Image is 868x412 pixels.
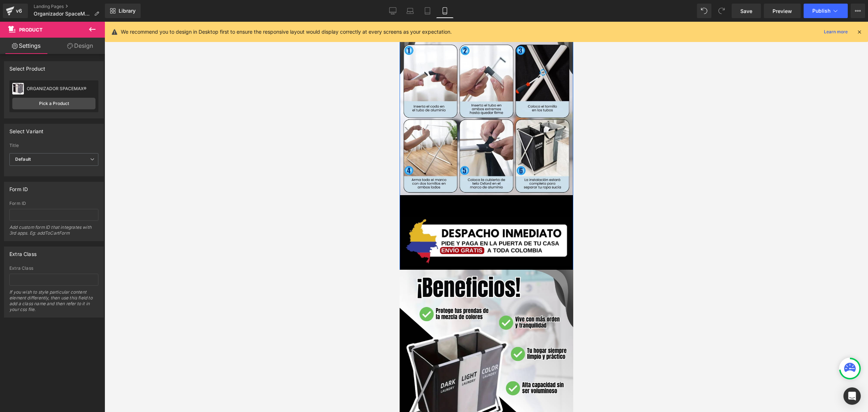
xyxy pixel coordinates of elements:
div: Open Intercom Messenger [843,387,861,405]
span: Preview [773,7,792,15]
a: Tablet [419,4,436,18]
button: Undo [697,4,711,18]
a: Desktop [384,4,401,18]
b: Default [15,156,31,162]
div: Extra Class [9,247,37,257]
p: We recommend you to design in Desktop first to ensure the responsive layout would display correct... [121,28,452,36]
a: Landing Pages [34,4,105,9]
label: Title [9,143,98,150]
button: Publish [804,4,848,18]
div: ORGANIZADOR SPACEMAX® [27,86,95,91]
div: If you wish to style particular content element differently, then use this field to add a class n... [9,289,98,317]
div: Add custom form ID that integrates with 3rd apps. Eg: addToCartForm [9,224,98,241]
a: v6 [3,4,28,18]
a: Preview [764,4,801,18]
button: Redo [714,4,729,18]
a: Design [54,38,106,54]
span: Publish [812,8,830,14]
div: Form ID [9,201,98,206]
button: More [851,4,865,18]
a: Learn more [821,28,851,36]
span: Library [119,8,136,14]
img: pImage [12,83,24,94]
a: Laptop [401,4,419,18]
a: Pick a Product [12,98,95,109]
span: Save [740,7,752,15]
div: Select Variant [9,124,44,134]
div: v6 [14,6,24,16]
span: Product [19,27,43,33]
div: Extra Class [9,266,98,271]
div: Form ID [9,182,28,192]
a: Mobile [436,4,454,18]
div: Select Product [9,62,46,72]
span: Organizador SpaceMax® [34,11,91,17]
a: New Library [105,4,141,18]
